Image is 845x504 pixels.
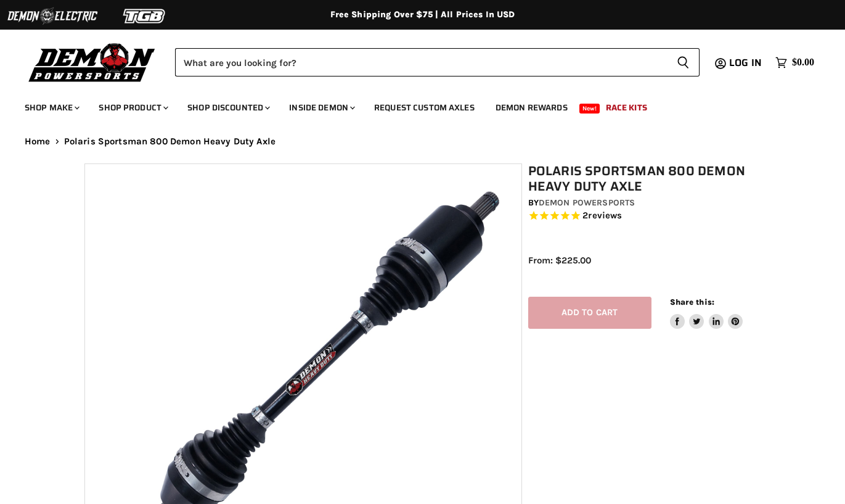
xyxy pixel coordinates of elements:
[175,48,667,76] input: Search
[89,95,176,120] a: Shop Product
[670,297,714,307] span: Share this:
[528,196,767,210] div: by
[667,48,700,76] button: Search
[280,95,362,120] a: Inside Demon
[528,255,591,266] span: From: $225.00
[15,95,87,120] a: Shop Make
[178,95,277,120] a: Shop Discounted
[64,136,276,147] span: Polaris Sportsman 800 Demon Heavy Duty Axle
[6,4,99,28] img: Demon Electric Logo 2
[588,210,622,221] span: reviews
[539,197,635,208] a: Demon Powersports
[597,95,656,120] a: Race Kits
[486,95,577,120] a: Demon Rewards
[792,57,814,68] span: $0.00
[528,210,767,223] span: Rated 5.0 out of 5 stars 2 reviews
[528,163,767,194] h1: Polaris Sportsman 800 Demon Heavy Duty Axle
[729,55,762,70] span: Log in
[25,136,51,147] a: Home
[365,95,484,120] a: Request Custom Axles
[99,4,191,28] img: TGB Logo 2
[579,104,600,114] span: New!
[724,57,769,68] a: Log in
[175,48,700,76] form: Product
[15,90,811,120] ul: Main menu
[25,40,160,84] img: Demon Powersports
[582,210,622,221] span: 2 reviews
[769,54,820,72] a: $0.00
[670,297,743,329] aside: Share this:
